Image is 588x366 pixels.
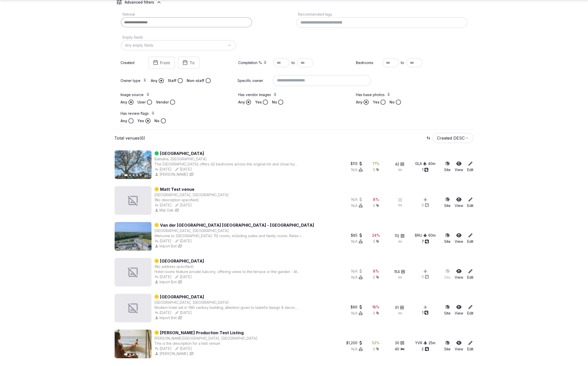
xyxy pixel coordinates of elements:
[175,310,192,315] button: [DATE]
[395,347,400,352] span: 40
[415,340,427,346] button: YVR
[373,311,375,316] span: 0
[455,340,463,352] a: View
[351,305,363,310] button: $86
[352,347,363,352] button: N/A
[155,336,258,341] button: [PERSON_NAME][GEOGRAPHIC_DATA], [GEOGRAPHIC_DATA]
[155,300,229,305] button: [GEOGRAPHIC_DATA], [GEOGRAPHIC_DATA]
[175,346,192,351] button: [DATE]
[428,340,435,346] div: 25 m
[160,294,204,300] a: [GEOGRAPHIC_DATA]
[373,347,375,352] span: 0
[346,340,363,346] button: $1,200
[136,174,138,176] button: Go to slide 4
[155,310,172,315] button: [DATE]
[136,354,138,355] button: Go to slide 4
[129,354,131,355] button: Go to slide 2
[155,341,258,346] div: This is the description for a test venue!
[444,340,451,352] a: Site
[155,305,305,310] div: Modern hotel set in 19th century building; attention given to tasteful design & decor; located 1 ...
[395,340,404,346] button: 30
[395,305,404,310] button: 61
[160,315,177,320] span: Import Bot
[155,351,188,356] button: [PERSON_NAME]
[133,354,134,355] button: Go to slide 3
[160,351,188,356] span: [PERSON_NAME]
[115,330,152,358] img: Featured image for Corey's Production Test Listing
[395,305,399,310] span: 61
[352,311,363,316] button: N/A
[372,340,380,346] button: 53%
[124,353,127,355] button: Go to slide 1
[373,305,380,310] div: 18 %
[133,174,134,176] button: Go to slide 3
[140,174,142,176] button: Go to slide 5
[160,330,244,336] a: [PERSON_NAME] Production Test Listing
[140,354,142,355] button: Go to slide 5
[155,346,172,351] button: [DATE]
[395,340,399,346] span: 30
[373,305,380,310] button: 18%
[422,347,429,352] button: 2
[467,305,474,316] a: Edit
[455,305,463,316] a: View
[467,340,474,352] a: Edit
[395,347,405,352] button: 40
[124,174,127,176] button: Go to slide 1
[428,340,435,346] button: 25m
[129,174,131,176] button: Go to slide 2
[372,340,380,346] div: 53 %
[444,305,451,316] a: Site
[155,315,177,320] button: Import Bot
[422,310,428,315] button: 1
